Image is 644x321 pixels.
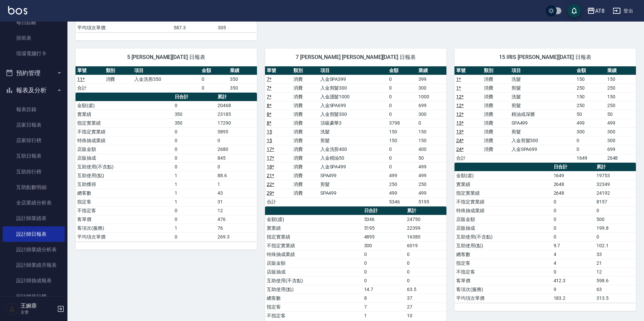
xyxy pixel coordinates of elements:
td: 499 [606,119,636,127]
td: 頂級豪華3 [319,119,387,127]
td: 2648 [552,189,595,197]
td: 313.5 [595,294,636,302]
td: 2648 [606,154,636,162]
th: 項目 [319,66,387,75]
td: 入金SPA699 [510,145,575,154]
th: 類別 [292,66,318,75]
td: 店販抽成 [265,267,362,276]
td: SPA499 [319,189,387,197]
td: 店販金額 [76,145,173,154]
th: 累計 [216,93,257,101]
a: 15 [267,138,272,143]
td: 特殊抽成業績 [76,136,173,145]
a: 互助日報表 [3,148,65,164]
td: 21 [595,259,636,267]
td: 0 [200,84,229,92]
td: 10 [405,311,446,320]
td: 消費 [292,162,318,171]
td: 入金SPA399 [319,75,387,84]
td: 消費 [292,127,318,136]
td: 客項次(服務) [76,224,173,232]
th: 金額 [200,66,229,75]
a: 設計師排行榜 [3,289,65,304]
td: 9 [552,285,595,294]
td: 客單價 [76,215,173,224]
td: 27 [405,302,446,311]
td: 14.7 [362,285,405,294]
td: 50 [606,110,636,119]
button: 登出 [610,5,636,17]
td: 消費 [292,110,318,119]
td: 150 [575,92,605,101]
img: Logo [8,6,27,14]
td: 1649 [552,171,595,180]
td: 412.3 [552,276,595,285]
a: 設計師業績表 [3,211,65,226]
td: 5195 [362,224,405,232]
td: 43 [216,189,257,197]
td: 0 [552,224,595,232]
a: 設計師業績月報表 [3,257,65,273]
th: 類別 [104,66,133,75]
td: 0 [552,232,595,241]
td: 0 [575,136,605,145]
th: 業績 [417,66,446,75]
td: 入金洗剪400 [319,145,387,154]
td: 入金剪髮300 [319,110,387,119]
td: 20468 [216,101,257,110]
td: 入金精油50 [319,154,387,162]
td: 洗髮 [510,92,575,101]
td: 150 [417,136,446,145]
td: 1 [173,180,216,189]
td: 消費 [482,127,510,136]
td: 互助使用(不含點) [455,232,552,241]
th: 累計 [595,163,636,171]
td: 399 [417,75,446,84]
td: 0 [387,154,417,162]
td: 0 [552,215,595,224]
td: 合計 [455,154,482,162]
a: 排班表 [3,30,65,46]
td: 平均項次單價 [76,232,173,241]
td: 5895 [216,127,257,136]
td: 金額(虛) [265,215,362,224]
p: 主管 [21,309,55,315]
td: 50 [575,110,605,119]
td: 店販抽成 [455,224,552,232]
td: 0 [362,276,405,285]
button: 報表及分析 [3,82,65,99]
td: 499 [417,162,446,171]
td: 入金SPA699 [319,101,387,110]
td: 消費 [292,92,318,101]
td: 1 [173,224,216,232]
td: 499 [387,171,417,180]
th: 項目 [133,66,200,75]
td: 8 [362,294,405,302]
button: AT8 [584,4,607,18]
td: 1 [216,180,257,189]
td: 350 [228,75,257,84]
td: 16380 [405,232,446,241]
span: 15 IRIS [PERSON_NAME][DATE] 日報表 [463,54,628,61]
td: 不指定客 [455,267,552,276]
td: 499 [417,189,446,197]
td: 24750 [405,215,446,224]
td: 消費 [292,101,318,110]
td: 250 [575,101,605,110]
td: 2680 [216,145,257,154]
td: 消費 [482,136,510,145]
td: 消費 [482,110,510,119]
td: 33 [595,250,636,259]
th: 類別 [482,66,510,75]
td: 0 [405,250,446,259]
td: 300 [575,127,605,136]
td: 0 [362,250,405,259]
td: 7 [362,302,405,311]
td: 0 [387,162,417,171]
td: 300 [417,110,446,119]
a: 店家日報表 [3,117,65,133]
td: 12 [216,206,257,215]
td: 0 [595,232,636,241]
table: a dense table [76,66,257,93]
td: 剪髮 [319,136,387,145]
